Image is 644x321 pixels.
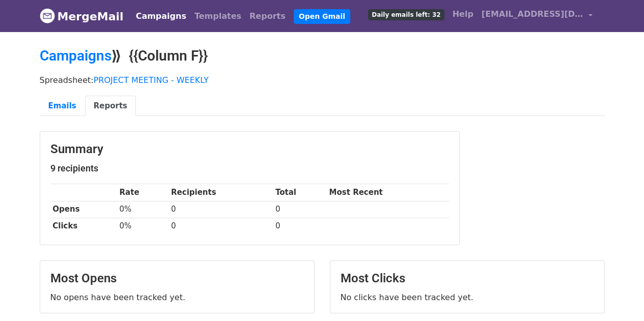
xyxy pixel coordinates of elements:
a: Templates [190,6,245,26]
span: [EMAIL_ADDRESS][DOMAIN_NAME] [482,8,583,20]
td: 0 [169,201,273,218]
a: Open Gmail [294,9,350,24]
span: Daily emails left: 32 [368,9,444,20]
a: [EMAIL_ADDRESS][DOMAIN_NAME] [478,4,597,28]
th: Most Recent [327,184,449,201]
th: Opens [50,201,117,218]
h3: Summary [50,142,449,157]
td: 0 [169,218,273,235]
a: Reports [85,96,136,116]
p: No opens have been tracked yet. [50,292,304,303]
a: PROJECT MEETING - WEEKLY [94,75,209,85]
td: 0% [117,218,169,235]
h3: Most Opens [50,271,304,286]
h5: 9 recipients [50,163,449,174]
img: MergeMail logo [40,8,55,23]
a: Campaigns [40,47,111,64]
td: 0 [273,201,327,218]
th: Clicks [50,218,117,235]
th: Recipients [169,184,273,201]
a: MergeMail [40,6,124,27]
th: Total [273,184,327,201]
td: 0 [273,218,327,235]
a: Campaigns [132,6,190,26]
a: Reports [245,6,290,26]
p: No clicks have been tracked yet. [341,292,594,303]
a: Daily emails left: 32 [364,4,448,24]
p: Spreadsheet: [40,75,605,85]
th: Rate [117,184,169,201]
td: 0% [117,201,169,218]
a: Emails [40,96,85,116]
h2: ⟫ {{Column F}} [40,47,605,65]
a: Help [449,4,478,24]
h3: Most Clicks [341,271,594,286]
